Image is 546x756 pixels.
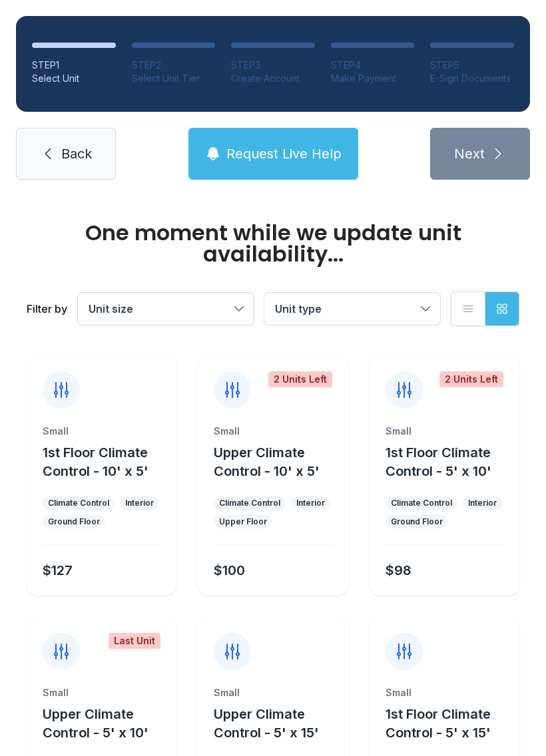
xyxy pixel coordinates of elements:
[386,686,503,699] div: Small
[78,293,254,325] button: Unit size
[226,144,342,163] span: Request Live Help
[386,705,514,742] button: 1st Floor Climate Control - 5' x 15'
[275,302,322,315] span: Unit type
[231,72,315,85] div: Create Account
[268,371,332,387] div: 2 Units Left
[43,706,148,741] span: Upper Climate Control - 5' x 10'
[43,443,171,480] button: 1st Floor Climate Control - 10' x 5'
[132,72,216,85] div: Select Unit Tier
[214,705,342,742] button: Upper Climate Control - 5' x 15'
[454,144,485,163] span: Next
[27,222,519,265] div: One moment while we update unit availability...
[214,443,342,480] button: Upper Climate Control - 10' x 5'
[331,72,415,85] div: Make Payment
[214,425,332,438] div: Small
[32,59,116,72] div: STEP 1
[43,425,160,438] div: Small
[386,443,514,480] button: 1st Floor Climate Control - 5' x 10'
[43,561,73,580] div: $127
[48,498,109,508] div: Climate Control
[125,498,154,508] div: Interior
[391,516,443,527] div: Ground Floor
[468,498,497,508] div: Interior
[231,59,315,72] div: STEP 3
[264,293,440,325] button: Unit type
[214,706,319,741] span: Upper Climate Control - 5' x 15'
[109,633,160,649] div: Last Unit
[61,144,92,163] span: Back
[214,686,332,699] div: Small
[214,445,320,479] span: Upper Climate Control - 10' x 5'
[27,301,67,317] div: Filter by
[386,445,491,479] span: 1st Floor Climate Control - 5' x 10'
[331,59,415,72] div: STEP 4
[430,72,514,85] div: E-Sign Documents
[386,425,503,438] div: Small
[439,371,503,387] div: 2 Units Left
[296,498,325,508] div: Interior
[48,516,100,527] div: Ground Floor
[430,59,514,72] div: STEP 5
[43,686,160,699] div: Small
[386,706,491,741] span: 1st Floor Climate Control - 5' x 15'
[132,59,216,72] div: STEP 2
[32,72,116,85] div: Select Unit
[43,705,171,742] button: Upper Climate Control - 5' x 10'
[219,498,280,508] div: Climate Control
[43,445,148,479] span: 1st Floor Climate Control - 10' x 5'
[391,498,452,508] div: Climate Control
[219,516,267,527] div: Upper Floor
[89,302,133,315] span: Unit size
[386,561,411,580] div: $98
[214,561,245,580] div: $100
